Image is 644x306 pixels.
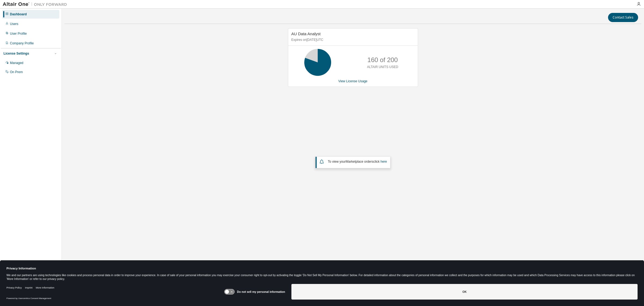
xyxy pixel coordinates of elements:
[338,79,368,83] a: View License Usage
[346,160,374,163] em: Marketplace orders
[10,22,18,26] div: Users
[10,70,23,74] div: On Prem
[608,13,638,22] button: Contact Sales
[3,51,29,56] div: License Settings
[291,31,321,36] span: AU Data Analyst
[3,2,70,7] img: Altair One
[10,31,27,36] div: User Profile
[367,55,398,65] p: 160 of 200
[10,61,23,65] div: Managed
[10,12,27,16] div: Dashboard
[380,160,387,163] a: here
[291,38,413,42] p: Expires on [DATE] UTC
[367,65,398,69] p: ALTAIR UNITS USED
[10,41,34,45] div: Company Profile
[328,160,387,163] span: To view your click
